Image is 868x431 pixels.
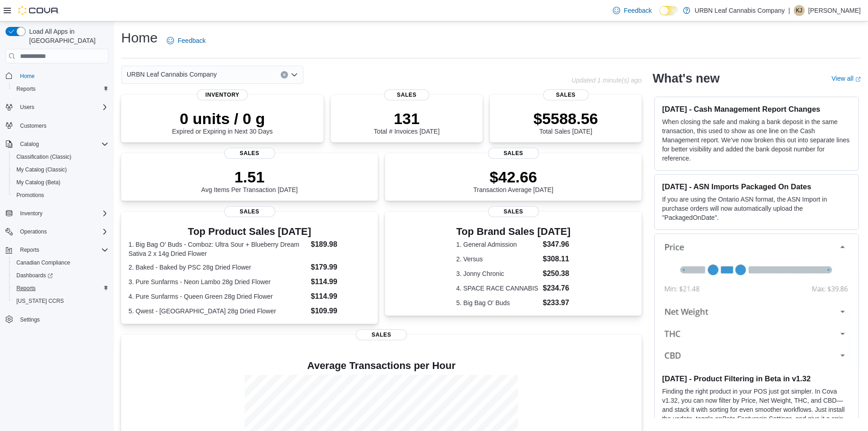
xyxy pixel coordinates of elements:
span: Reports [13,83,108,94]
button: Classification (Classic) [9,151,112,163]
dd: $109.99 [311,306,370,317]
p: Updated 1 minute(s) ago [571,77,642,84]
dt: 4. SPACE RACE CANNABIS [456,284,539,293]
dt: 5. Qwest - [GEOGRAPHIC_DATA] 28g Dried Flower [128,306,307,316]
span: Settings [20,316,40,323]
a: My Catalog (Classic) [13,164,71,175]
span: Reports [16,85,36,93]
div: Transaction Average [DATE] [473,168,554,193]
span: Home [20,73,35,80]
button: Reports [16,244,43,255]
p: | [788,5,790,16]
span: Catalog [20,140,39,148]
p: When closing the safe and making a bank deposit in the same transaction, this used to show as one... [662,117,851,163]
a: Settings [16,314,43,325]
p: URBN Leaf Cannabis Company [695,5,785,16]
span: Customers [16,120,108,131]
span: Load All Apps in [GEOGRAPHIC_DATA] [26,27,108,45]
button: Users [16,102,38,113]
button: Inventory [2,207,112,220]
em: Beta Features [722,415,762,422]
div: Expired or Expiring in Next 30 Days [172,109,273,135]
button: Catalog [16,139,42,150]
span: Inventory [20,210,42,217]
span: Classification (Classic) [13,151,108,162]
button: Canadian Compliance [9,256,112,269]
dt: 2. Versus [456,254,539,264]
p: 1.51 [201,168,298,186]
span: Users [20,104,34,111]
span: Canadian Compliance [16,259,70,266]
span: Feedback [178,36,205,45]
h4: Average Transactions per Hour [128,360,634,371]
span: Sales [356,329,407,340]
span: Sales [384,89,430,100]
dd: $114.99 [311,276,370,287]
a: Feedback [163,31,209,50]
a: [US_STATE] CCRS [13,296,67,306]
div: Total # Invoices [DATE] [374,109,439,135]
dd: $250.38 [543,268,570,279]
h3: Top Brand Sales [DATE] [456,226,570,237]
div: Total Sales [DATE] [534,109,598,135]
dd: $114.99 [311,291,370,302]
span: Reports [16,244,108,255]
a: Classification (Classic) [13,151,75,162]
div: Avg Items Per Transaction [DATE] [201,168,298,193]
p: $42.66 [473,168,554,186]
button: Operations [16,226,51,237]
dt: 4. Pure Sunfarms - Queen Green 28g Dried Flower [128,292,307,301]
a: Customers [16,120,50,131]
a: Home [16,71,38,82]
span: My Catalog (Classic) [16,166,67,173]
span: Canadian Compliance [13,257,108,268]
span: Inventory [197,89,248,100]
p: 131 [374,109,439,128]
svg: External link [855,77,861,82]
span: Promotions [16,192,44,199]
button: Customers [2,119,112,132]
input: Dark Mode [659,6,678,16]
button: Open list of options [291,71,298,78]
button: Home [2,69,112,82]
a: Promotions [13,190,48,201]
button: Catalog [2,138,112,151]
button: Promotions [9,189,112,202]
p: 0 units / 0 g [172,109,273,128]
button: Reports [9,83,112,95]
dd: $189.98 [311,239,370,250]
button: My Catalog (Beta) [9,176,112,189]
span: Sales [224,206,275,217]
div: Kaitlyn Jacklin [794,5,805,16]
nav: Complex example [5,65,108,350]
span: Operations [16,226,108,237]
span: Dashboards [16,272,53,279]
button: Reports [2,244,112,256]
p: If you are using the Ontario ASN format, the ASN Import in purchase orders will now automatically... [662,195,851,222]
button: Reports [9,282,112,295]
span: Feedback [624,6,652,15]
a: Dashboards [13,270,56,281]
img: Cova [18,6,59,15]
dt: 1. General Admission [456,240,539,249]
span: Sales [224,148,275,159]
a: View allExternal link [832,75,861,82]
button: Settings [2,313,112,326]
span: My Catalog (Beta) [16,179,61,186]
a: Reports [13,283,39,294]
span: Reports [13,283,108,294]
span: Dashboards [13,270,108,281]
dd: $234.76 [543,283,570,294]
span: Settings [16,314,108,325]
a: Canadian Compliance [13,257,74,268]
button: [US_STATE] CCRS [9,295,112,307]
dt: 3. Pure Sunfarms - Neon Lambo 28g Dried Flower [128,277,307,286]
span: Promotions [13,190,108,201]
span: Classification (Classic) [16,153,72,161]
p: [PERSON_NAME] [808,5,861,16]
dd: $233.97 [543,297,570,308]
span: Catalog [16,139,108,150]
span: My Catalog (Classic) [13,164,108,175]
h1: Home [121,29,158,47]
